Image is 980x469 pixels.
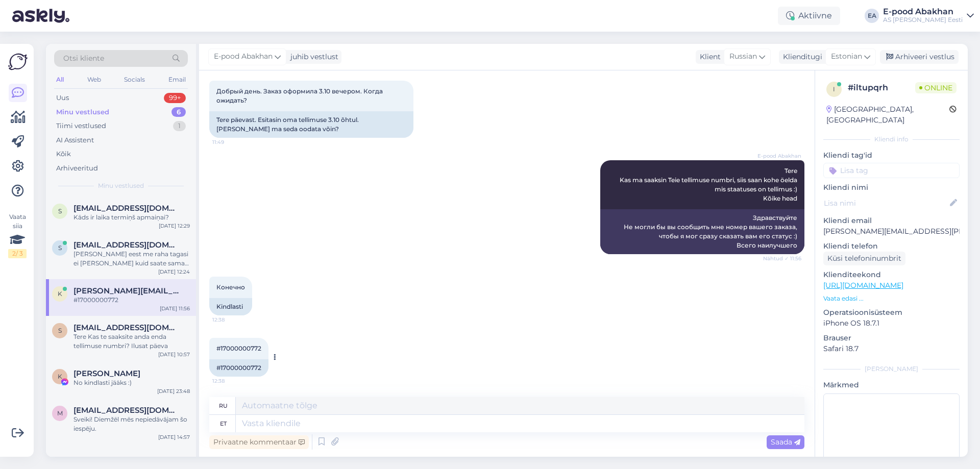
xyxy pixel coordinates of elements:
div: Kõik [56,149,71,159]
p: Kliendi email [823,215,960,226]
div: 99+ [164,93,186,103]
div: Tere Kas te saaksite anda enda tellimuse numbri? Ilusat päeva [73,332,190,351]
span: Minu vestlused [98,181,144,190]
div: E-pood Abakhan [883,8,963,16]
p: Kliendi telefon [823,241,960,252]
span: moderatohebiss@gmail.com [73,406,180,415]
p: Vaata edasi ... [823,294,960,303]
div: Minu vestlused [56,107,109,117]
div: Klienditugi [779,52,822,62]
div: [DATE] 23:48 [157,387,190,395]
div: No kindlasti jääks :) [73,378,190,387]
div: [GEOGRAPHIC_DATA], [GEOGRAPHIC_DATA] [826,104,949,126]
p: Safari 18.7 [823,343,960,354]
div: Email [166,73,188,86]
div: All [54,73,66,86]
div: Arhiveeritud [56,163,98,174]
div: # iltupqrh [848,82,915,94]
div: Arhiveeri vestlus [880,50,959,64]
span: 12:38 [212,377,251,385]
div: Tere päevast. Esitasin oma tellimuse 3.10 õhtul. [PERSON_NAME] ma seda oodata võin? [209,111,413,138]
p: Märkmed [823,380,960,390]
span: 12:38 [212,316,251,324]
span: Karina.smolyak@icloud.com [73,286,180,295]
div: Vaata siia [8,212,27,258]
p: iPhone OS 18.7.1 [823,318,960,329]
div: Здравствуйте Не могли бы вы сообщить мне номер вашего заказа, чтобы я мог сразу сказать вам его с... [600,209,804,254]
span: i [833,85,835,93]
div: Aktiivne [778,7,840,25]
div: Kliendi info [823,135,960,144]
p: [PERSON_NAME][EMAIL_ADDRESS][PERSON_NAME][DOMAIN_NAME] [823,226,960,237]
span: Nähtud ✓ 11:56 [763,255,801,262]
div: 1 [173,121,186,131]
div: EA [865,9,879,23]
span: 11:49 [212,138,251,146]
p: Klienditeekond [823,269,960,280]
div: [DATE] 12:24 [158,268,190,276]
div: Tiimi vestlused [56,121,106,131]
div: et [220,415,227,432]
span: s [58,244,62,252]
div: [DATE] 12:29 [159,222,190,230]
div: juhib vestlust [286,52,338,62]
input: Lisa tag [823,163,960,178]
span: S [58,327,62,334]
div: Privaatne kommentaar [209,435,309,449]
span: sandrabartniece26@gmail.com [73,240,180,250]
div: Uus [56,93,69,103]
div: Küsi telefoninumbrit [823,252,905,265]
span: sandrabartniece26@gmail.com [73,204,180,213]
span: Russian [729,51,757,62]
span: Online [915,82,957,93]
span: E-pood Abakhan [214,51,273,62]
span: Estonian [831,51,862,62]
span: Saada [771,437,800,447]
span: Конечно [216,283,245,291]
div: Socials [122,73,147,86]
span: #17000000772 [216,344,261,352]
span: Otsi kliente [63,53,104,64]
div: Kindlasti [209,298,252,315]
span: Добрый день. Заказ оформила 3.10 вечером. Когда ожидать? [216,87,384,104]
div: 6 [171,107,186,117]
span: K [58,290,62,298]
div: ru [219,397,228,414]
div: 2 / 3 [8,249,27,258]
p: Brauser [823,333,960,343]
p: Operatsioonisüsteem [823,307,960,318]
div: [PERSON_NAME] eest me raha tagasi ei [PERSON_NAME] kuid saate samas [PERSON_NAME] ostutšeki aluse... [73,250,190,268]
div: [DATE] 10:57 [158,351,190,358]
div: Kāds ir laika termiņš apmaiņai? [73,213,190,222]
div: [DATE] 11:56 [160,305,190,312]
div: Klient [696,52,721,62]
div: [PERSON_NAME] [823,364,960,374]
a: E-pood AbakhanAS [PERSON_NAME] Eesti [883,8,974,24]
a: [URL][DOMAIN_NAME] [823,281,903,290]
span: K [58,373,62,380]
p: Kliendi tag'id [823,150,960,161]
div: Sveiki! Diemžēl mēs nepiedāvājam šo iespēju. [73,415,190,433]
div: Web [85,73,103,86]
span: Sandrabartniece26@gmail.com [73,323,180,332]
span: s [58,207,62,215]
div: [DATE] 14:57 [158,433,190,441]
img: Askly Logo [8,52,28,71]
div: #17000000772 [73,295,190,305]
span: Karin Jürisalu [73,369,140,378]
div: AI Assistent [56,135,94,145]
span: E-pood Abakhan [757,152,801,160]
p: Kliendi nimi [823,182,960,193]
input: Lisa nimi [824,198,948,209]
div: #17000000772 [209,359,268,377]
div: AS [PERSON_NAME] Eesti [883,16,963,24]
span: m [57,409,63,417]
